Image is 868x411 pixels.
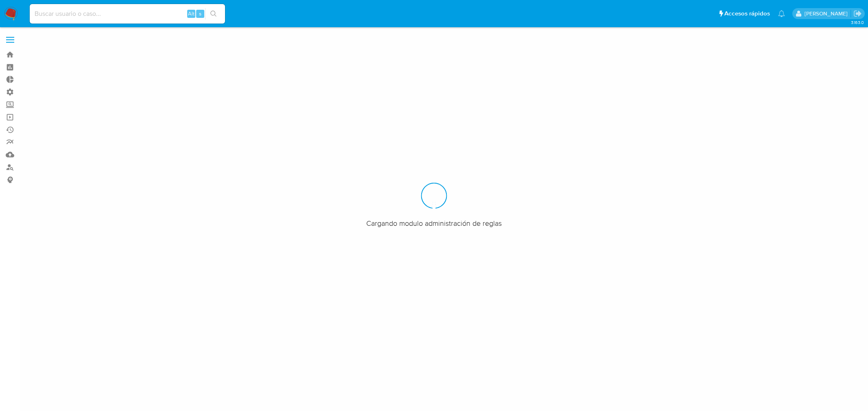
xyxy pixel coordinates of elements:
[778,10,785,17] a: Notificaciones
[805,10,851,17] p: mercedes.medrano@mercadolibre.com
[188,10,195,17] span: Alt
[205,8,222,19] button: search-icon
[366,218,502,228] span: Cargando modulo administración de reglas
[199,10,201,17] span: s
[724,9,770,18] span: Accesos rápidos
[853,9,862,18] a: Salir
[30,9,225,19] input: Buscar usuario o caso...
